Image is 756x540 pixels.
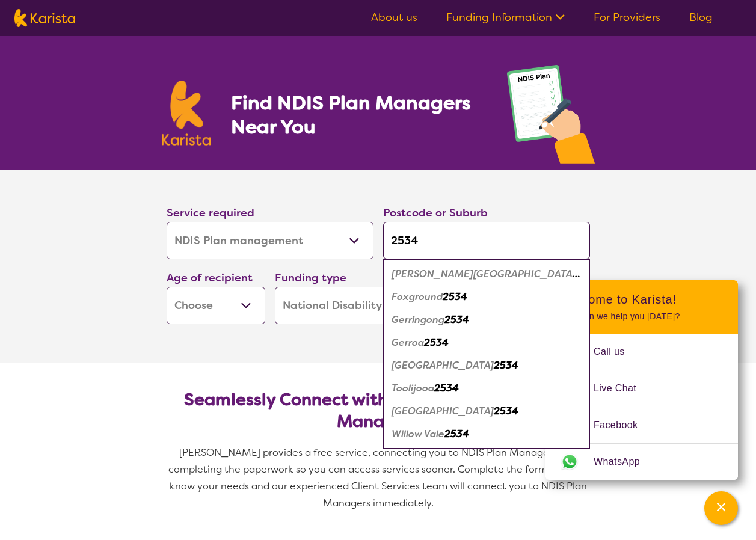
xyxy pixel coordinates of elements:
[560,292,724,307] h2: Welcome to Karista!
[494,359,518,372] em: 2534
[383,222,590,259] input: Type
[389,308,584,331] div: Gerringong 2534
[392,336,424,349] em: Gerroa
[383,206,488,220] label: Postcode or Suburb
[389,331,584,354] div: Gerroa 2534
[594,416,652,434] span: Facebook
[392,428,444,440] em: Willow Vale
[594,10,660,25] a: For Providers
[545,334,738,480] ul: Choose channel
[389,263,584,286] div: Broughton Village 2534
[545,444,738,480] a: Web link opens in a new tab.
[167,206,254,220] label: Service required
[389,354,584,377] div: Rose Valley 2534
[275,271,346,285] label: Funding type
[162,81,211,146] img: Karista logo
[392,268,580,280] em: [PERSON_NAME][GEOGRAPHIC_DATA]
[444,428,469,440] em: 2534
[594,453,654,471] span: WhatsApp
[167,271,253,285] label: Age of recipient
[389,423,584,446] div: Willow Vale 2534
[507,65,595,170] img: plan-management
[389,377,584,400] div: Toolijooa 2534
[392,290,443,303] em: Foxground
[392,359,494,372] em: [GEOGRAPHIC_DATA]
[168,446,590,509] span: [PERSON_NAME] provides a free service, connecting you to NDIS Plan Managers and completing the pa...
[545,280,738,480] div: Channel Menu
[389,286,584,308] div: Foxground 2534
[392,313,444,326] em: Gerringong
[594,343,639,361] span: Call us
[389,400,584,423] div: Werri Beach 2534
[704,491,738,525] button: Channel Menu
[689,10,713,25] a: Blog
[424,336,449,349] em: 2534
[231,91,482,139] h1: Find NDIS Plan Managers Near You
[371,10,417,25] a: About us
[594,379,651,397] span: Live Chat
[392,405,494,417] em: [GEOGRAPHIC_DATA]
[446,10,565,25] a: Funding Information
[560,311,724,322] p: How can we help you [DATE]?
[392,382,434,394] em: Toolijooa
[176,389,580,432] h2: Seamlessly Connect with NDIS-Registered Plan Managers
[434,382,459,394] em: 2534
[443,290,467,303] em: 2534
[14,9,75,27] img: Karista logo
[444,313,469,326] em: 2534
[494,405,518,417] em: 2534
